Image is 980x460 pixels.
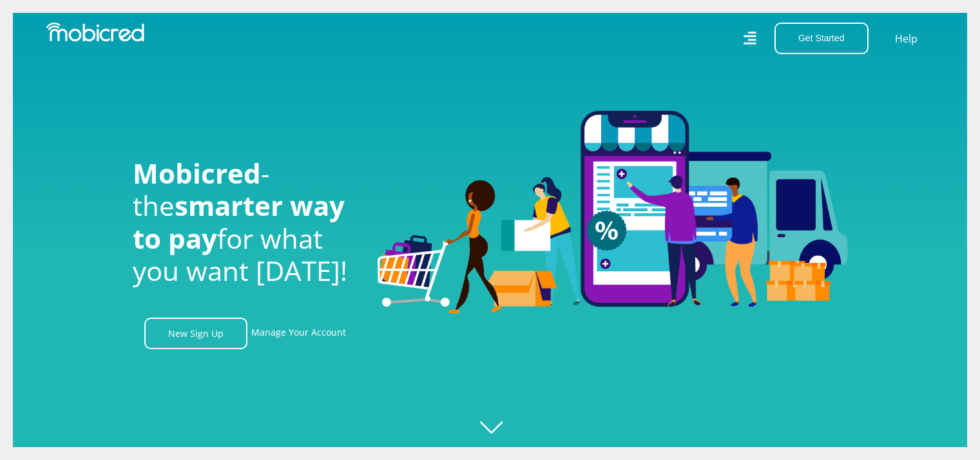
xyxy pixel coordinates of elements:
a: New Sign Up [144,318,247,349]
h1: - the for what you want [DATE]! [133,157,358,287]
span: Mobicred [133,155,261,191]
img: Mobicred [46,23,144,42]
img: Welcome to Mobicred [378,111,848,314]
a: Help [894,30,918,47]
button: Get Started [774,23,869,54]
a: Manage Your Account [251,318,346,349]
span: smarter way to pay [133,187,345,256]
